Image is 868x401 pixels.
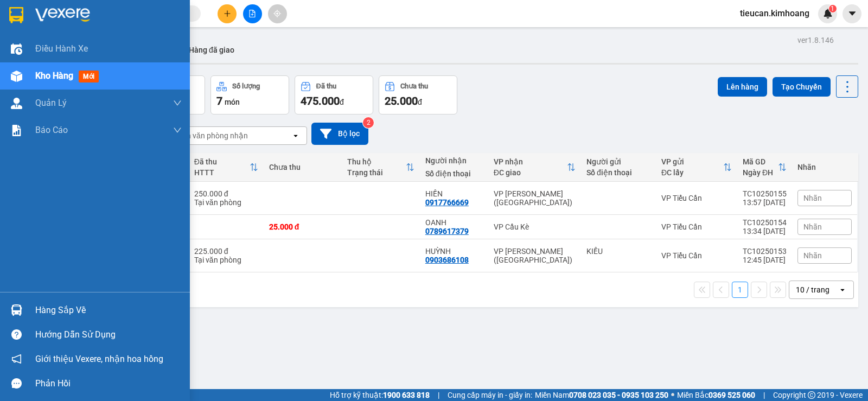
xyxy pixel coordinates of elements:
[273,10,281,17] span: aim
[743,247,787,256] div: TC10250153
[218,4,237,23] button: plus
[11,304,22,316] img: warehouse-icon
[224,10,231,17] span: plus
[661,168,723,177] div: ĐC lấy
[831,5,834,12] span: 1
[763,389,765,401] span: |
[494,168,567,177] div: ĐC giao
[35,123,68,137] span: Báo cáo
[494,222,576,231] div: VP Cầu Kè
[347,168,406,177] div: Trạng thái
[743,227,787,235] div: 13:34 [DATE]
[823,9,833,18] img: icon-new-feature
[194,168,250,177] div: HTTT
[586,168,650,177] div: Số điện thoại
[425,247,483,256] div: HUỲNH
[291,131,300,140] svg: open
[225,98,240,106] span: món
[797,163,852,171] div: Nhãn
[803,251,822,260] span: Nhãn
[210,75,289,114] button: Số lượng7món
[535,389,668,401] span: Miền Nam
[418,98,422,106] span: đ
[425,189,483,198] div: HIỀN
[494,247,576,264] div: VP [PERSON_NAME] ([GEOGRAPHIC_DATA])
[656,153,737,182] th: Toggle SortBy
[677,389,755,401] span: Miền Bắc
[796,284,829,295] div: 10 / trang
[743,256,787,264] div: 12:45 [DATE]
[342,153,420,182] th: Toggle SortBy
[11,71,22,82] img: warehouse-icon
[11,125,22,136] img: solution-icon
[569,391,668,399] strong: 0708 023 035 - 0935 103 250
[269,163,336,171] div: Chưa thu
[718,77,767,97] button: Lên hàng
[838,285,847,294] svg: open
[316,82,336,90] div: Đã thu
[180,37,243,63] button: Hàng đã giao
[35,71,73,81] span: Kho hàng
[743,218,787,227] div: TC10250154
[11,43,22,55] img: warehouse-icon
[425,198,469,207] div: 0917766669
[743,198,787,207] div: 13:57 [DATE]
[400,82,428,90] div: Chưa thu
[194,189,258,198] div: 250.000 đ
[737,153,792,182] th: Toggle SortBy
[743,168,778,177] div: Ngày ĐH
[494,189,576,207] div: VP [PERSON_NAME] ([GEOGRAPHIC_DATA])
[488,153,581,182] th: Toggle SortBy
[843,4,861,23] button: caret-down
[35,96,67,110] span: Quản Lý
[743,189,787,198] div: TC10250155
[661,157,723,166] div: VP gửi
[363,117,374,128] sup: 2
[425,156,483,165] div: Người nhận
[35,375,182,392] div: Phản hồi
[661,251,732,260] div: VP Tiểu Cần
[709,391,755,399] strong: 0369 525 060
[194,256,258,264] div: Tại văn phòng
[311,123,368,145] button: Bộ lọc
[808,391,815,399] span: copyright
[797,34,834,46] div: ver 1.8.146
[438,389,439,401] span: |
[35,327,182,343] div: Hướng dẫn sử dụng
[330,389,430,401] span: Hỗ trợ kỹ thuật:
[248,10,256,17] span: file-add
[35,42,88,55] span: Điều hành xe
[425,218,483,227] div: OANH
[173,126,182,135] span: down
[35,302,182,319] div: Hàng sắp về
[9,7,23,23] img: logo-vxr
[11,378,22,389] span: message
[194,198,258,207] div: Tại văn phòng
[671,393,674,397] span: ⚪️
[347,157,406,166] div: Thu hộ
[383,391,430,399] strong: 1900 633 818
[425,256,469,264] div: 0903686108
[35,352,163,366] span: Giới thiệu Vexere, nhận hoa hồng
[268,4,287,23] button: aim
[829,5,837,12] sup: 1
[847,9,857,18] span: caret-down
[425,169,483,178] div: Số điện thoại
[295,75,373,114] button: Đã thu475.000đ
[448,389,532,401] span: Cung cấp máy in - giấy in:
[494,157,567,166] div: VP nhận
[425,227,469,235] div: 0789617379
[232,82,260,90] div: Số lượng
[173,130,248,141] div: Chọn văn phòng nhận
[661,194,732,202] div: VP Tiểu Cần
[243,4,262,23] button: file-add
[194,247,258,256] div: 225.000 đ
[743,157,778,166] div: Mã GD
[773,77,831,97] button: Tạo Chuyến
[194,157,250,166] div: Đã thu
[269,222,336,231] div: 25.000 đ
[173,99,182,107] span: down
[11,98,22,109] img: warehouse-icon
[301,94,340,107] span: 475.000
[216,94,222,107] span: 7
